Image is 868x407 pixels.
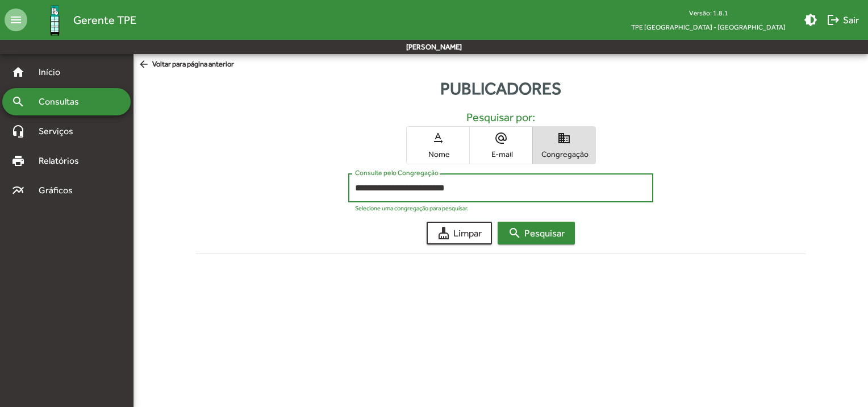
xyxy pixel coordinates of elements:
button: E-mail [470,127,532,164]
div: Versão: 1.8.1 [622,6,795,20]
button: Limpar [427,222,492,244]
span: Voltar para página anterior [138,59,234,71]
span: Nome [410,149,466,159]
mat-icon: headset_mic [11,124,25,138]
button: Congregação [533,127,595,164]
div: Publicadores [133,76,868,101]
mat-icon: domain [557,131,571,145]
mat-icon: cleaning_services [437,226,450,240]
span: Limpar [437,223,482,243]
a: Gerente TPE [27,2,136,39]
mat-icon: alternate_email [494,131,508,145]
span: Início [32,65,77,79]
button: Sair [822,10,863,30]
span: Serviços [32,124,89,138]
mat-icon: multiline_chart [11,184,25,197]
mat-icon: print [11,154,25,168]
mat-icon: arrow_back [138,59,152,71]
span: Gráficos [32,184,88,197]
span: Congregação [536,149,592,159]
button: Pesquisar [498,222,575,244]
mat-icon: brightness_medium [804,13,817,27]
mat-icon: home [11,65,25,79]
span: Relatórios [32,154,94,168]
mat-icon: text_rotation_none [431,131,445,145]
span: Gerente TPE [73,11,136,29]
span: TPE [GEOGRAPHIC_DATA] - [GEOGRAPHIC_DATA] [622,20,795,34]
span: E-mail [473,149,529,159]
span: Consultas [32,95,94,109]
mat-hint: Selecione uma congregação para pesquisar. [355,205,469,211]
button: Nome [407,127,469,164]
mat-icon: menu [5,9,27,31]
h5: Pesquisar por: [205,110,797,124]
span: Sair [827,10,859,30]
mat-icon: logout [827,13,840,27]
img: Logo [36,2,73,39]
mat-icon: search [508,226,521,240]
mat-icon: search [11,95,25,109]
span: Pesquisar [508,223,565,243]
